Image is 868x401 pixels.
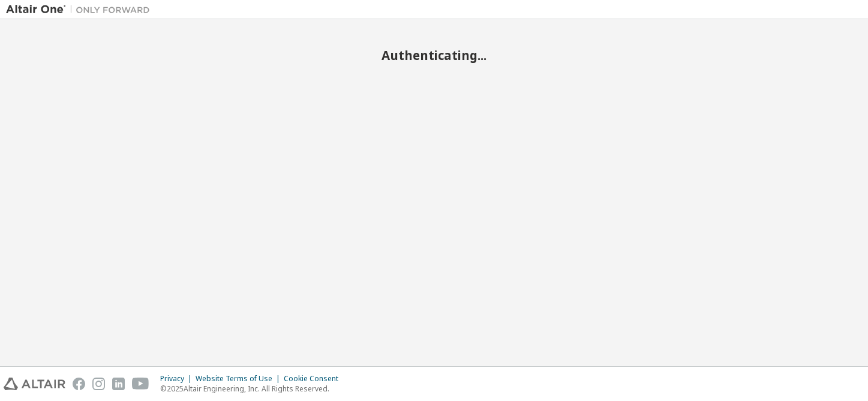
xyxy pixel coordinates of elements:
[92,378,105,390] img: instagram.svg
[196,374,284,384] div: Website Terms of Use
[160,374,196,384] div: Privacy
[160,384,346,394] p: © 2025 Altair Engineering, Inc. All Rights Reserved.
[4,378,65,390] img: altair_logo.svg
[132,378,149,390] img: youtube.svg
[112,378,125,390] img: linkedin.svg
[6,4,156,16] img: Altair One
[284,374,346,384] div: Cookie Consent
[73,378,85,390] img: facebook.svg
[6,47,862,63] h2: Authenticating...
